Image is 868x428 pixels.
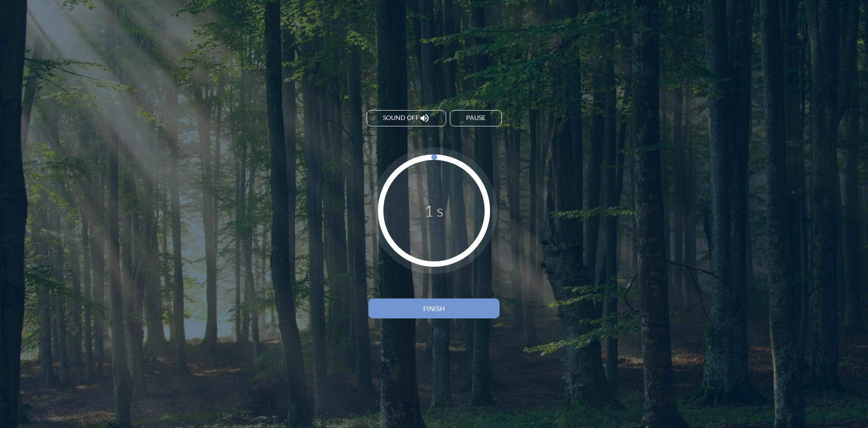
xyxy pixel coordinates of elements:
[367,110,446,126] button: Sound off
[383,114,419,122] span: Sound off
[466,114,486,122] div: Pause
[425,201,443,220] div: 1 s
[368,298,500,318] button: Finish
[450,110,502,126] button: Pause
[419,113,430,124] i: volume_up
[384,304,484,313] div: Finish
